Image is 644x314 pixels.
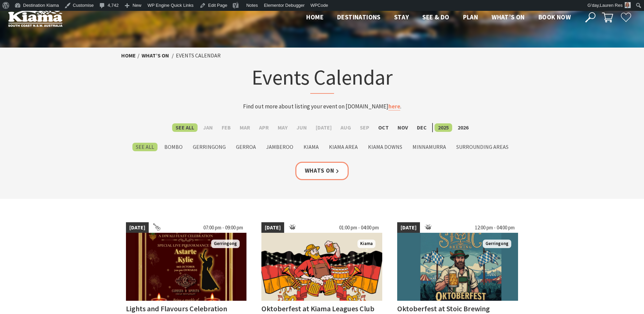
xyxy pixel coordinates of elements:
[233,143,259,151] label: Gerroa
[435,123,452,132] label: 2025
[326,143,361,151] label: Kiama Area
[261,222,284,233] span: [DATE]
[293,123,310,132] label: Jun
[274,123,291,132] label: May
[492,13,525,21] span: What’s On
[189,143,229,151] label: Gerringong
[261,233,382,301] img: German Oktoberfest, Beer
[394,13,409,21] span: Stay
[409,143,449,151] label: Minnamurra
[356,123,373,132] label: Sep
[472,222,518,233] span: 12:00 pm - 04:00 pm
[306,13,324,21] span: Home
[132,143,158,151] label: See All
[538,13,571,21] span: Book now
[483,240,511,248] span: Gerringong
[388,103,400,110] a: here
[189,102,455,111] p: Find out more about listing your event on [DOMAIN_NAME] .
[397,222,420,233] span: [DATE]
[261,304,374,313] h4: Oktoberfest at Kiama Leagues Club
[337,123,354,132] label: Aug
[463,13,478,21] span: Plan
[200,123,216,132] label: Jan
[394,123,411,132] label: Nov
[600,3,623,8] span: Lauren Res
[126,304,227,313] h4: Lights and Flavours Celebration
[263,143,297,151] label: Jamberoo
[295,162,349,180] a: Whats On
[336,222,382,233] span: 01:00 pm - 04:00 pm
[218,123,234,132] label: Feb
[8,8,62,27] img: Kiama Logo
[200,222,246,233] span: 07:00 pm - 09:00 pm
[142,52,169,59] a: What’s On
[625,2,631,8] img: Res-lauren-square-150x150.jpg
[453,143,512,151] label: Surrounding Areas
[299,12,577,23] nav: Main Menu
[337,13,381,21] span: Destinations
[422,13,449,21] span: See & Do
[397,304,490,313] h4: Oktoberfest at Stoic Brewing
[300,143,322,151] label: Kiama
[312,123,335,132] label: [DATE]
[413,123,430,132] label: Dec
[126,222,149,233] span: [DATE]
[161,143,186,151] label: Bombo
[211,240,240,248] span: Gerringong
[365,143,406,151] label: Kiama Downs
[176,51,221,60] li: Events Calendar
[236,123,254,132] label: Mar
[375,123,392,132] label: Oct
[121,52,136,59] a: Home
[172,123,198,132] label: See All
[189,64,455,94] h1: Events Calendar
[454,123,472,132] label: 2026
[357,240,375,248] span: Kiama
[256,123,272,132] label: Apr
